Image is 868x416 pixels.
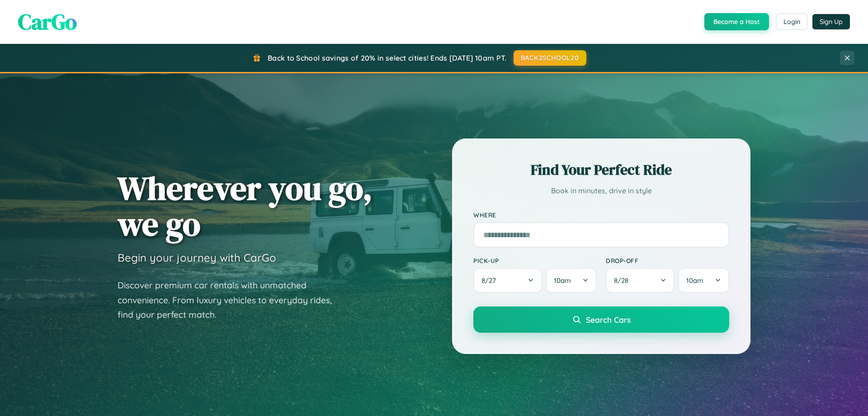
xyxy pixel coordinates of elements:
button: Sign Up [812,14,850,29]
button: 10am [678,268,729,293]
span: 10am [554,276,571,285]
label: Pick-up [473,257,597,264]
p: Discover premium car rentals with unmatched convenience. From luxury vehicles to everyday rides, ... [118,278,344,322]
button: Login [776,14,808,30]
span: 8 / 28 [614,276,633,285]
label: Where [473,211,729,219]
button: 8/27 [473,268,542,293]
h1: Wherever you go, we go [118,170,373,242]
span: Search Cars [586,315,631,325]
label: Drop-off [606,257,729,264]
span: Back to School savings of 20% in select cities! Ends [DATE] 10am PT. [268,53,506,62]
span: 8 / 27 [481,276,500,285]
h2: Find Your Perfect Ride [473,160,729,180]
button: Become a Host [704,13,769,30]
h3: Begin your journey with CarGo [118,251,276,264]
span: CarGo [18,7,77,37]
button: Search Cars [473,306,729,333]
button: 10am [546,268,597,293]
p: Book in minutes, drive in style [473,184,729,197]
button: 8/28 [606,268,675,293]
button: BACK2SCHOOL20 [514,50,586,66]
span: 10am [686,276,703,285]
